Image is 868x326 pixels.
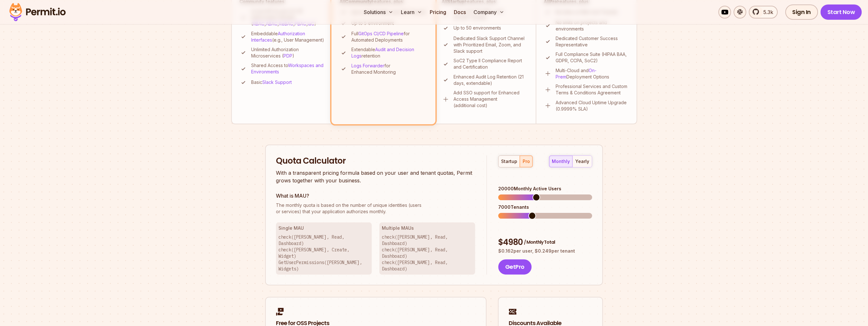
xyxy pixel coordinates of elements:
a: GitOps CI/CD Pipeline [358,31,404,36]
p: Professional Services and Custom Terms & Conditions Agreement [556,83,629,96]
span: 5.3k [760,8,773,16]
p: Dedicated Customer Success Representative [556,35,629,48]
img: Permit logo [6,1,69,23]
button: Company [471,6,507,18]
p: $ 0.162 per user, $ 0.249 per tenant [498,248,592,254]
a: PDP [284,53,292,58]
p: Multi-Cloud and Deployment Options [556,67,629,80]
p: Extendable retention [351,46,427,59]
a: Docs [451,6,468,18]
h2: Quota Calculator [276,155,475,167]
p: Advanced Cloud Uptime Upgrade (0.9999% SLA) [556,99,629,112]
p: Add SSO support for Enhanced Access Management (additional cost) [454,90,528,109]
p: Basic [251,79,292,85]
a: Slack Support [262,79,292,85]
p: Unlimited Authorization Microservices ( ) [251,46,325,59]
p: Full for Automated Deployments [351,31,427,43]
span: / Monthly Total [524,239,555,245]
a: 5.3k [749,6,778,18]
h3: Single MAU [278,225,369,231]
h3: What is MAU? [276,192,475,200]
a: Start Now [820,4,862,20]
div: 7000 Tenants [498,204,592,210]
p: Full Compliance Suite (HIPAA BAA, GDPR, CCPA, SoC2) [556,51,629,64]
span: The monthly quota is based on the number of unique identities (users [276,202,475,208]
button: GetPro [498,259,532,275]
p: Shared Access to [251,62,325,75]
h3: Multiple MAUs [382,225,473,231]
p: Embeddable (e.g., User Management) [251,31,325,43]
p: check([PERSON_NAME], Read, Dashboard) check([PERSON_NAME], Create, Widget) GetUserPermissions([PE... [278,234,369,272]
button: Solutions [361,6,396,18]
a: Sign In [785,4,818,20]
a: On-Prem [556,68,597,79]
p: Dedicated Slack Support Channel with Prioritized Email, Zoom, and Slack support [454,35,528,54]
p: for Enhanced Monitoring [351,63,427,75]
p: or services) that your application authorizes monthly. [276,202,475,215]
p: With a transparent pricing formula based on your user and tenant quotas, Permit grows together wi... [276,169,475,184]
div: 20000 Monthly Active Users [498,186,592,192]
p: Up to 50 environments [454,25,501,31]
a: Pricing [427,6,449,18]
button: Learn [398,6,425,18]
a: Authorization Interfaces [251,31,305,43]
div: startup [501,158,517,165]
p: No limits on projects and environments [556,19,629,32]
p: Enhanced Audit Log Retention (21 days, extendable) [454,74,528,86]
a: Audit and Decision Logs [351,47,414,58]
p: SoC2 Type II Compliance Report and Certification [454,58,528,70]
div: $ 4980 [498,237,592,248]
a: Logs Forwarder [351,63,384,68]
div: yearly [575,158,589,165]
p: check([PERSON_NAME], Read, Dashboard) check([PERSON_NAME], Read, Dashboard) check([PERSON_NAME], ... [382,234,473,272]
